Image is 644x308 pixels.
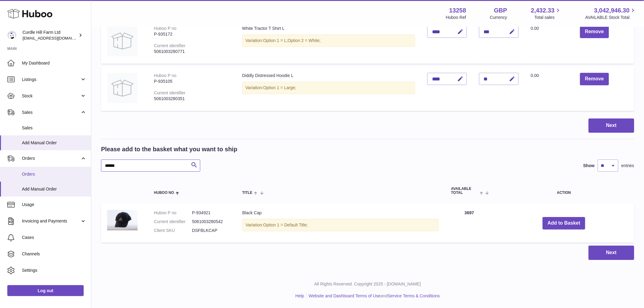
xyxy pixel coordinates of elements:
label: Show [583,163,595,169]
img: White Tractor T Shirt L [107,26,138,56]
span: My Dashboard [22,60,86,66]
span: Orders [22,171,86,177]
span: 0.00 [531,73,539,78]
span: Option 1 = Large; [263,85,296,90]
button: Remove [580,73,609,85]
p: All Rights Reserved. Copyright 2025 - [DOMAIN_NAME] [96,281,639,287]
span: entries [621,163,634,169]
td: Black Cap [236,204,445,243]
span: 0.00 [531,26,539,31]
a: 3,042,946.30 AVAILABLE Stock Total [585,6,637,20]
div: Variation: [242,34,415,47]
div: Current identifier [154,90,186,95]
div: P-935105 [154,79,230,84]
a: Website and Dashboard Terms of Use [309,293,380,298]
span: Sales [22,110,80,115]
th: Action [494,181,634,201]
span: Orders [22,156,80,161]
span: Stock [22,93,80,99]
button: Next [589,246,634,260]
dd: DSFBLKCAP [192,228,230,233]
span: Listings [22,77,80,82]
div: P-935172 [154,31,230,37]
span: AVAILABLE Total [451,187,478,195]
div: 5061003280771 [154,49,230,54]
span: AVAILABLE Stock Total [585,15,637,20]
dt: Current identifier [154,219,192,225]
div: Huboo P no [154,73,177,78]
div: 5061003280351 [154,96,230,102]
li: and [306,293,440,299]
dd: 5061003280542 [192,219,230,225]
button: Next [589,118,634,133]
div: Currency [490,15,507,20]
img: Diddly Distressed Hoodie L [107,73,138,103]
span: Invoicing and Payments [22,218,80,224]
dt: Client SKU [154,228,192,233]
span: Settings [22,268,86,273]
dt: Huboo P no [154,210,192,216]
img: Black Cap [107,210,138,230]
div: Huboo P no [154,26,177,31]
h2: Please add to the basket what you want to ship [101,145,237,153]
span: 2,432.33 [531,6,555,15]
img: internalAdmin-13258@internal.huboo.com [7,31,16,40]
span: Option 1 = Default Title; [263,222,308,227]
span: [EMAIL_ADDRESS][DOMAIN_NAME] [23,36,89,40]
a: Log out [7,285,84,296]
span: Add Manual Order [22,186,86,192]
div: Curdle Hill Farm Ltd [23,30,77,41]
div: Variation: [242,82,415,94]
span: Option 2 = White; [288,38,321,43]
span: Cases [22,235,86,240]
button: Add to Basket [543,217,585,229]
a: Help [296,293,304,298]
a: Service Terms & Conditions [388,293,440,298]
span: Channels [22,251,86,257]
div: Current identifier [154,43,186,48]
strong: GBP [494,6,507,15]
span: Option 1 = L; [263,38,288,43]
span: Title [242,191,252,195]
span: Add Manual Order [22,140,86,146]
span: 3,042,946.30 [594,6,630,15]
td: White Tractor T Shirt L [236,19,421,64]
td: Diddly Distressed Hoodie L [236,67,421,111]
span: Usage [22,202,86,208]
strong: 13258 [449,6,466,15]
span: Total sales [534,15,562,20]
span: Sales [22,125,86,131]
span: Huboo no [154,191,174,195]
td: 3697 [445,204,494,243]
a: 2,432.33 Total sales [531,6,562,20]
button: Remove [580,26,609,38]
div: Variation: [242,219,439,231]
div: Huboo Ref [446,15,466,20]
dd: P-934921 [192,210,230,216]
